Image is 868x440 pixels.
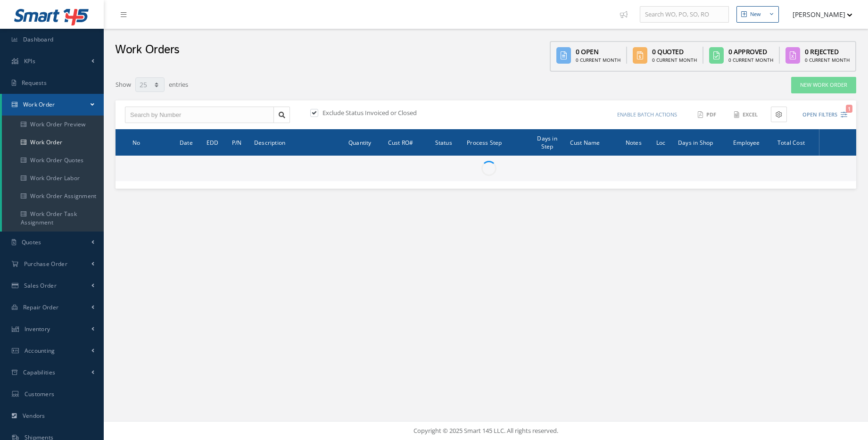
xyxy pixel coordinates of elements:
[729,107,764,123] button: Excel
[693,107,722,123] button: PDF
[388,138,413,147] span: Cust RO#
[348,138,372,147] span: Quantity
[678,138,713,147] span: Days in Shop
[254,138,285,147] span: Description
[308,108,486,119] div: Exclude Status Invoiced or Closed
[656,138,666,147] span: Loc
[25,347,55,355] span: Accounting
[22,79,47,87] span: Requests
[537,133,557,150] span: Days in Step
[132,138,140,147] span: No
[23,303,59,311] span: Repair Order
[2,151,104,169] a: Work Order Quotes
[750,10,761,18] div: New
[23,412,45,420] span: Vendors
[608,107,686,123] button: Enable batch actions
[24,282,57,290] span: Sales Order
[640,6,729,23] input: Search WO, PO, SO, RO
[435,138,452,147] span: Status
[2,94,104,116] a: Work Order
[570,138,600,147] span: Cust Name
[652,47,697,57] div: 0 Quoted
[791,77,856,93] a: New Work Order
[2,133,104,151] a: Work Order
[728,57,773,64] div: 0 Current Month
[626,138,642,147] span: Notes
[576,57,620,64] div: 0 Current Month
[2,205,104,232] a: Work Order Task Assignment
[805,57,850,64] div: 0 Current Month
[784,5,852,24] button: [PERSON_NAME]
[736,6,779,23] button: New
[24,260,67,268] span: Purchase Order
[320,108,417,117] label: Exclude Status Invoiced or Closed
[115,43,180,57] h2: Work Orders
[846,105,852,113] span: 1
[794,107,847,123] button: Open Filters1
[169,76,188,90] label: entries
[22,238,41,246] span: Quotes
[728,47,773,57] div: 0 Approved
[2,187,104,205] a: Work Order Assignment
[207,138,219,147] span: EDD
[733,138,760,147] span: Employee
[805,47,850,57] div: 0 Rejected
[23,100,55,108] span: Work Order
[116,76,131,90] label: Show
[2,116,104,133] a: Work Order Preview
[24,57,35,65] span: KPIs
[25,325,50,333] span: Inventory
[113,426,859,436] div: Copyright © 2025 Smart 145 LLC. All rights reserved.
[576,47,620,57] div: 0 Open
[652,57,697,64] div: 0 Current Month
[180,138,193,147] span: Date
[232,138,242,147] span: P/N
[125,107,274,124] input: Search by Number
[25,390,55,398] span: Customers
[467,138,502,147] span: Process Step
[777,138,805,147] span: Total Cost
[23,368,56,376] span: Capabilities
[2,169,104,187] a: Work Order Labor
[23,35,54,43] span: Dashboard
